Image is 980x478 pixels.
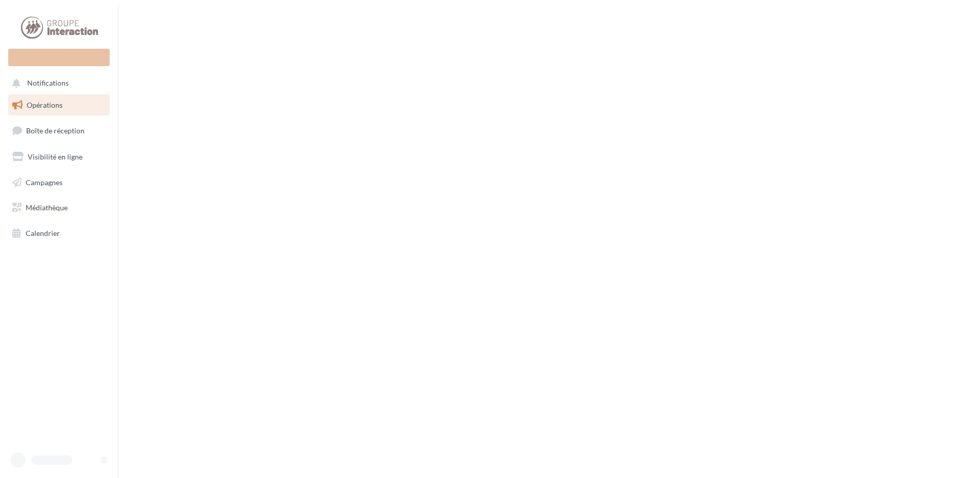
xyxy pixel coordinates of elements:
[6,146,112,168] a: Visibilité en ligne
[6,172,112,193] a: Campagnes
[26,203,68,212] span: Médiathèque
[6,94,112,116] a: Opérations
[28,152,83,161] span: Visibilité en ligne
[6,223,112,244] a: Calendrier
[8,49,110,66] div: Nouvelle campagne
[27,101,63,109] span: Opérations
[27,79,69,88] span: Notifications
[26,177,63,186] span: Campagnes
[6,197,112,218] a: Médiathèque
[6,120,112,142] a: Boîte de réception
[26,126,85,135] span: Boîte de réception
[26,229,60,237] span: Calendrier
